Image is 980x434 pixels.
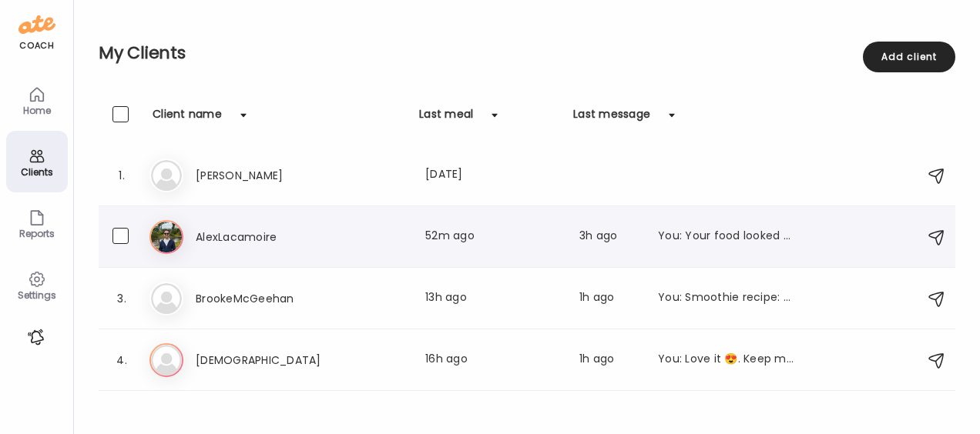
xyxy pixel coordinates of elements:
[863,42,955,72] div: Add client
[9,105,65,115] div: Home
[196,289,331,308] h3: BrookeMcGeehan
[579,289,639,308] div: 1h ago
[573,106,650,131] div: Last message
[579,351,639,369] div: 1h ago
[425,289,561,308] div: 13h ago
[153,106,222,131] div: Client name
[658,228,794,246] div: You: Your food looked really good this weekend with your one indulgent meal. Do you feel good abo...
[658,289,794,308] div: You: Smoothie recipe: Protein powder, spinach, frozen berries (or if fresh, then add ice cubes) O...
[112,289,131,308] div: 3.
[112,351,131,369] div: 4.
[112,166,131,185] div: 1.
[18,12,55,37] img: ate
[9,290,65,300] div: Settings
[425,228,561,246] div: 52m ago
[196,351,331,369] h3: [DEMOGRAPHIC_DATA]
[99,42,955,65] h2: My Clients
[9,167,65,177] div: Clients
[658,351,794,369] div: You: Love it 😍. Keep me posted!
[419,106,473,131] div: Last meal
[196,228,331,246] h3: AlexLacamoire
[425,166,561,185] div: [DATE]
[579,228,639,246] div: 3h ago
[9,229,65,239] div: Reports
[196,166,331,185] h3: [PERSON_NAME]
[19,39,54,52] div: coach
[425,351,561,369] div: 16h ago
